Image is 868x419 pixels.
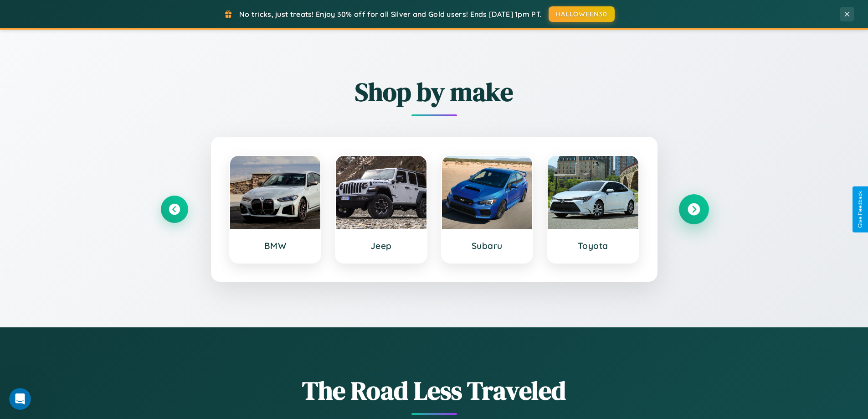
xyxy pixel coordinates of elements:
h3: Jeep [345,240,417,251]
h3: Toyota [557,240,629,251]
h3: Subaru [451,240,524,251]
iframe: Intercom live chat [9,388,31,410]
span: No tricks, just treats! Enjoy 30% off for all Silver and Gold users! Ends [DATE] 1pm PT. [239,10,542,19]
h1: The Road Less Traveled [161,373,708,408]
button: HALLOWEEN30 [549,6,615,22]
h3: BMW [239,240,312,251]
h2: Shop by make [161,74,708,109]
div: Give Feedback [857,191,863,228]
